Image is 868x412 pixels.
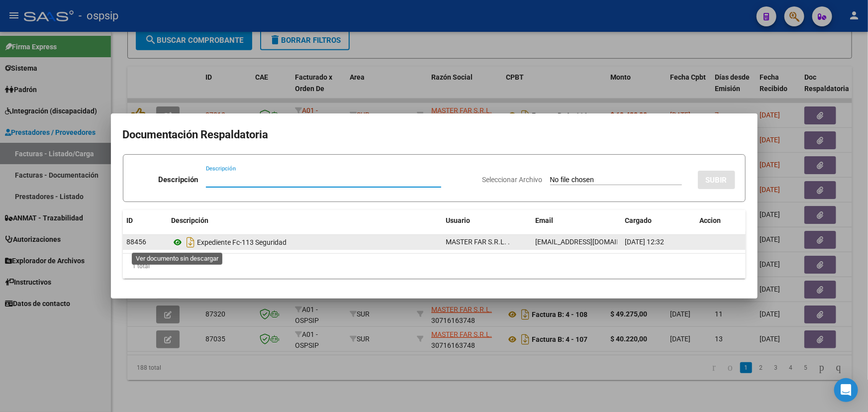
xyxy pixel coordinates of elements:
span: Email [536,216,554,224]
span: Accion [700,216,721,224]
span: Seleccionar Archivo [482,176,543,184]
datatable-header-cell: Cargado [621,210,696,231]
datatable-header-cell: Email [532,210,621,231]
span: [EMAIL_ADDRESS][DOMAIN_NAME] [536,238,646,246]
span: Usuario [446,216,471,224]
i: Descargar documento [185,234,197,250]
p: Descripción [158,174,198,186]
datatable-header-cell: Usuario [442,210,532,231]
div: Open Intercom Messenger [834,378,858,402]
button: SUBIR [698,171,735,189]
div: Expediente Fc-113 Seguridad [172,234,438,250]
datatable-header-cell: Descripción [168,210,442,231]
span: 88456 [127,238,147,246]
span: Descripción [172,216,209,224]
div: 1 total [123,254,746,279]
h2: Documentación Respaldatoria [123,125,746,144]
datatable-header-cell: Accion [696,210,746,231]
span: [DATE] 12:32 [625,238,665,246]
span: MASTER FAR S.R.L. . [446,238,510,246]
span: SUBIR [706,176,727,185]
span: ID [127,216,133,224]
datatable-header-cell: ID [123,210,168,231]
span: Cargado [625,216,652,224]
